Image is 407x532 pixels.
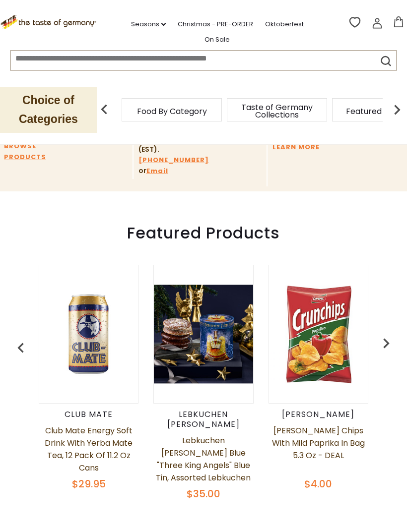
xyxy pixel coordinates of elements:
a: Food By Category [137,108,207,115]
div: $29.95 [39,476,138,491]
a: On Sale [204,34,230,45]
a: Club Mate Energy Soft Drink with Yerba Mate Tea, 12 pack of 11.2 oz cans [39,424,138,474]
a: BROWSE PRODUCTS [4,141,66,163]
img: previous arrow [11,338,31,358]
a: Lebkuchen [PERSON_NAME] Blue "Three King Angels" Blue Tin, Assorted Lebkuchen [153,434,253,484]
a: Christmas - PRE-ORDER [178,19,253,30]
img: Club Mate Energy Soft Drink with Yerba Mate Tea, 12 pack of 11.2 oz cans [39,285,138,383]
div: Lebkuchen [PERSON_NAME] [153,410,253,429]
a: Taste of Germany Collections [237,104,317,118]
div: [PERSON_NAME] [269,410,368,419]
a: [PERSON_NAME] Chips with Mild Paprika in Bag 5.3 oz - DEAL [269,424,368,474]
div: Club Mate [39,410,138,419]
a: Oktoberfest [265,19,304,30]
div: $35.00 [153,486,253,501]
img: next arrow [387,100,407,119]
a: LEARN MORE [272,142,320,153]
img: previous arrow [376,333,396,353]
a: [PHONE_NUMBER] [138,155,209,166]
img: previous arrow [94,100,114,119]
a: Email [146,166,168,177]
img: Lorenz Crunch Chips with Mild Paprika in Bag 5.3 oz - DEAL [269,285,368,383]
div: $4.00 [269,476,368,491]
img: Lebkuchen Schmidt Blue [154,285,253,383]
a: Seasons [131,19,166,30]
